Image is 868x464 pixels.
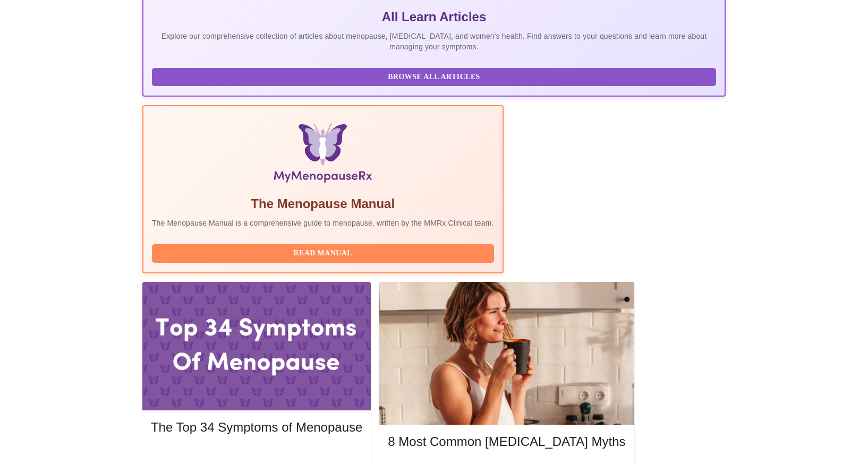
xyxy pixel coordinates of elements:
[388,433,625,450] h5: 8 Most Common [MEDICAL_DATA] Myths
[206,123,439,187] img: Menopause Manual
[161,448,352,461] span: Read More
[151,449,365,458] a: Read More
[152,218,494,228] p: The Menopause Manual is a comprehensive guide to menopause, written by the MMRx Clinical team.
[152,68,716,87] button: Browse All Articles
[163,247,483,260] span: Read Manual
[151,445,362,464] button: Read More
[152,195,494,212] h5: The Menopause Manual
[152,8,716,25] h5: All Learn Articles
[152,248,497,257] a: Read Manual
[152,72,719,81] a: Browse All Articles
[152,244,494,263] button: Read Manual
[151,419,362,436] h5: The Top 34 Symptoms of Menopause
[163,71,705,84] span: Browse All Articles
[152,31,716,52] p: Explore our comprehensive collection of articles about menopause, [MEDICAL_DATA], and women's hea...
